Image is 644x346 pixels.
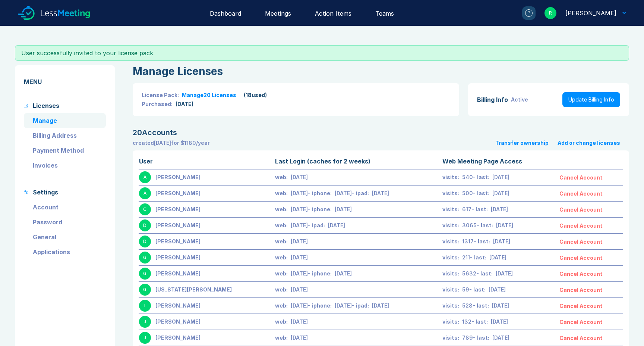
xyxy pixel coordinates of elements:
[442,318,459,325] span: visits:
[312,302,332,309] span: iphone:
[559,335,603,341] button: Cancel Account
[442,302,459,309] span: visits:
[559,255,603,261] button: Cancel Account
[275,206,441,212] div: [DATE] - [DATE]
[139,236,151,247] div: D
[176,101,193,107] div: [DATE]
[312,206,332,212] span: iphone:
[155,287,232,293] div: [US_STATE][PERSON_NAME]
[275,270,288,277] span: web:
[275,335,441,341] div: [DATE]
[312,270,332,277] span: iphone:
[442,239,559,244] div: 1317 - [DATE]
[24,215,106,230] a: Password
[442,157,559,169] div: Web Meeting Page Access
[139,332,151,344] div: J
[559,207,603,213] button: Cancel Account
[182,92,236,98] div: Manage 20 Licenses
[275,222,288,228] span: web:
[312,190,332,196] span: iphone:
[155,206,201,212] div: [PERSON_NAME]
[24,200,106,215] a: Account
[24,190,28,194] img: settings-primary.svg
[356,190,369,196] span: ipad:
[275,287,441,293] div: [DATE]
[24,77,106,86] div: MENU
[275,174,288,180] span: web:
[495,140,549,146] button: Transfer ownership
[511,97,528,103] div: Active
[24,158,106,173] a: Invoices
[473,286,486,293] span: last:
[477,334,489,341] span: last:
[139,187,151,199] div: A
[442,271,559,277] div: 5632 - [DATE]
[24,113,106,128] a: Manage
[565,9,616,18] div: Richard Rust
[442,286,459,293] span: visits:
[275,319,441,325] div: [DATE]
[275,239,441,244] div: [DATE]
[559,239,603,245] button: Cancel Account
[275,334,288,341] span: web:
[442,334,459,341] span: visits:
[275,174,441,180] div: [DATE]
[442,255,559,261] div: 211 - [DATE]
[275,157,441,169] div: Last Login (caches for 2 weeks)
[139,268,151,280] div: G
[559,175,603,181] button: Cancel Account
[155,190,201,196] div: [PERSON_NAME]
[24,230,106,244] a: General
[442,222,559,228] div: 3065 - [DATE]
[477,190,489,196] span: last:
[442,270,459,277] span: visits:
[139,300,151,312] div: I
[544,7,556,19] div: R
[155,303,201,309] div: [PERSON_NAME]
[275,190,288,196] span: web:
[442,222,459,228] span: visits:
[476,318,488,325] span: last:
[478,238,490,244] span: last:
[33,101,59,110] div: Licenses
[275,190,441,196] div: [DATE] - [DATE] - [DATE]
[139,157,274,169] div: User
[442,206,559,212] div: 617 - [DATE]
[155,174,201,180] div: [PERSON_NAME]
[133,128,629,137] div: 20 Account s
[275,255,441,261] div: [DATE]
[244,92,267,98] div: ( 18 used)
[442,174,459,180] span: visits:
[356,302,369,309] span: ipad:
[275,222,441,228] div: [DATE] - [DATE]
[442,238,459,244] span: visits:
[139,252,151,264] div: G
[442,254,459,261] span: visits:
[142,92,179,98] div: License Pack:
[155,222,201,228] div: [PERSON_NAME]
[155,271,201,277] div: [PERSON_NAME]
[442,303,559,309] div: 528 - [DATE]
[21,49,623,57] div: User successfully invited to your license pack
[559,287,603,293] button: Cancel Account
[480,270,493,277] span: last:
[24,104,28,107] img: wallet-primary.svg
[275,286,288,293] span: web:
[481,222,493,228] span: last:
[442,190,459,196] span: visits:
[476,206,488,212] span: last:
[312,222,325,228] span: ipad:
[275,206,288,212] span: web:
[275,318,288,325] span: web:
[513,6,536,20] a: ?
[442,190,559,196] div: 500 - [DATE]
[477,95,508,104] div: Billing Info
[562,92,620,107] a: Update Billing Info
[275,271,441,277] div: [DATE] - [DATE]
[275,303,441,309] div: [DATE] - [DATE] - [DATE]
[133,65,629,77] div: Manage Licenses
[442,319,559,325] div: 132 - [DATE]
[477,302,489,309] span: last:
[275,254,288,261] span: web:
[33,188,58,197] div: Settings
